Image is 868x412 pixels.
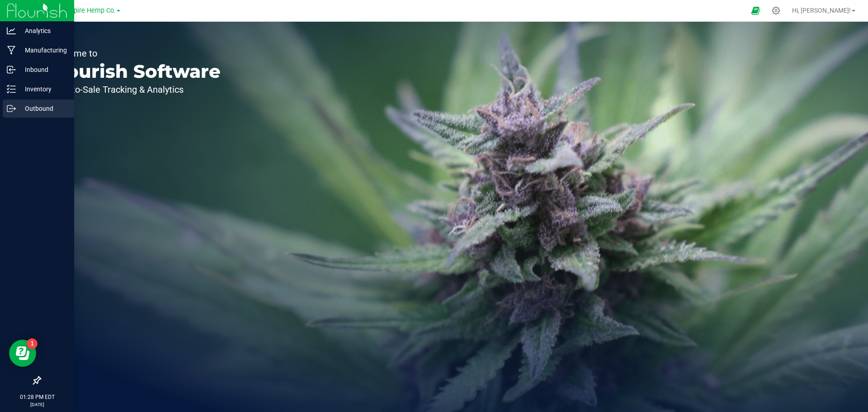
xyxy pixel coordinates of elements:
[9,340,36,367] iframe: Resource center
[7,65,16,74] inline-svg: Inbound
[49,62,221,81] p: Flourish Software
[7,104,16,113] inline-svg: Outbound
[770,6,782,15] div: Manage settings
[16,45,70,56] p: Manufacturing
[7,26,16,35] inline-svg: Analytics
[4,393,70,401] p: 01:28 PM EDT
[49,49,221,58] p: Welcome to
[49,85,221,94] p: Seed-to-Sale Tracking & Analytics
[4,401,70,408] p: [DATE]
[27,338,38,349] iframe: Resource center unread badge
[64,7,116,14] span: Empire Hemp Co.
[16,103,70,114] p: Outbound
[745,2,766,19] span: Open Ecommerce Menu
[16,64,70,75] p: Inbound
[16,25,70,36] p: Analytics
[792,7,851,14] span: Hi, [PERSON_NAME]!
[7,85,16,94] inline-svg: Inventory
[7,46,16,55] inline-svg: Manufacturing
[16,84,70,95] p: Inventory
